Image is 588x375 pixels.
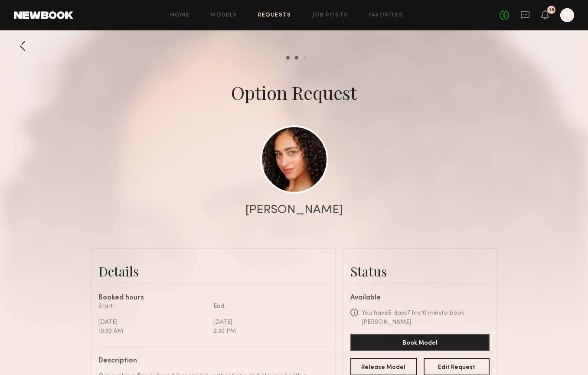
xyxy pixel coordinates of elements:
[312,13,348,18] a: Job Posts
[350,263,490,280] div: Status
[350,334,490,351] button: Book Model
[98,358,322,365] div: Description
[245,204,343,216] div: [PERSON_NAME]
[98,327,207,336] div: 10:30 AM
[170,13,190,18] a: Home
[369,13,403,18] a: Favorites
[98,302,207,311] div: Start:
[258,13,291,18] a: Requests
[98,318,207,327] div: [DATE]
[98,263,328,280] div: Details
[231,80,357,105] div: Option Request
[350,295,490,302] div: Available
[213,327,322,336] div: 2:30 PM
[213,302,322,311] div: End:
[549,8,554,13] div: 19
[213,318,322,327] div: [DATE]
[210,13,237,18] a: Models
[98,295,328,302] div: Booked hours
[362,309,490,327] div: You have 5 days 7 hrs 10 mins to book [PERSON_NAME]
[560,8,574,22] a: N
